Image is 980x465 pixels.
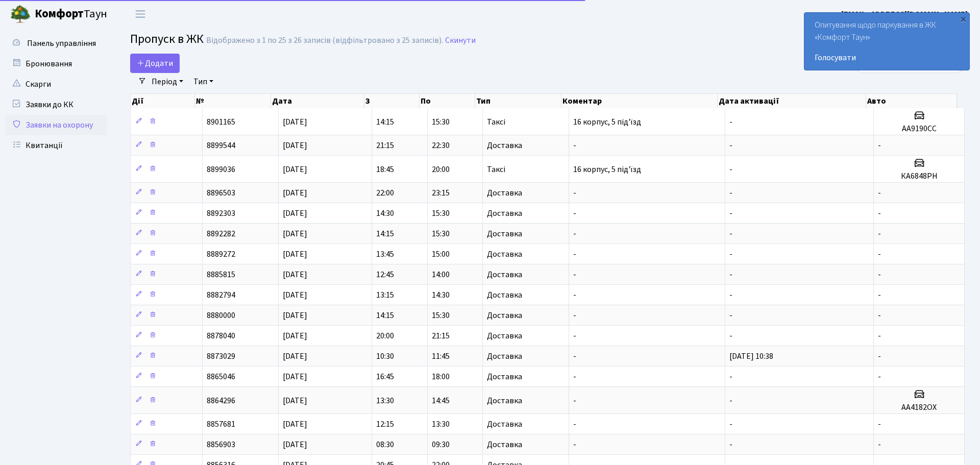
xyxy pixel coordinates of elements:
span: - [729,269,732,280]
th: Дії [131,94,195,108]
span: Пропуск в ЖК [130,30,204,48]
a: Бронювання [5,54,107,74]
span: 14:00 [432,269,450,280]
b: Комфорт [35,6,84,22]
span: [DATE] [283,371,307,382]
span: Таксі [487,118,505,126]
a: Квитанції [5,135,107,156]
span: 18:45 [376,164,394,175]
span: 13:45 [376,249,394,260]
a: Голосувати [815,52,959,64]
span: 8865046 [207,371,235,382]
b: [EMAIL_ADDRESS][DOMAIN_NAME] [841,9,968,20]
span: Доставка [487,332,522,340]
span: - [729,140,732,151]
div: Опитування щодо паркування в ЖК «Комфорт Таун» [804,13,969,70]
a: Додати [130,54,180,73]
span: 21:15 [376,140,394,151]
span: 08:30 [376,439,394,450]
span: 8899036 [207,164,235,175]
span: [DATE] [283,116,307,128]
span: [DATE] [283,208,307,219]
div: × [958,14,968,24]
a: Скинути [445,36,476,45]
span: Доставка [487,209,522,217]
span: - [729,249,732,260]
span: [DATE] [283,228,307,239]
img: logo.png [10,4,31,25]
span: - [573,289,576,301]
span: 12:45 [376,269,394,280]
span: 11:45 [432,351,450,362]
span: Панель управління [27,38,96,49]
span: - [573,351,576,362]
span: [DATE] [283,330,307,341]
span: 18:00 [432,371,450,382]
span: - [729,289,732,301]
span: Доставка [487,250,522,258]
span: - [878,439,881,450]
span: 14:45 [432,395,450,406]
a: Панель управління [5,33,107,54]
span: - [729,330,732,341]
span: 23:15 [432,187,450,199]
span: 8889272 [207,249,235,260]
span: 15:30 [432,116,450,128]
span: - [573,371,576,382]
span: 16 корпус, 5 під'їзд [573,116,641,128]
span: - [878,249,881,260]
span: - [729,395,732,406]
a: Заявки на охорону [5,115,107,135]
div: Відображено з 1 по 25 з 26 записів (відфільтровано з 25 записів). [206,36,443,45]
span: [DATE] [283,310,307,321]
span: [DATE] [283,187,307,199]
span: Доставка [487,440,522,449]
span: [DATE] [283,351,307,362]
span: 8873029 [207,351,235,362]
span: Додати [137,58,173,69]
span: 8892303 [207,208,235,219]
span: 16:45 [376,371,394,382]
span: - [573,330,576,341]
span: - [573,208,576,219]
span: - [878,419,881,430]
span: Доставка [487,352,522,360]
span: 8880000 [207,310,235,321]
span: - [573,187,576,199]
span: 8864296 [207,395,235,406]
span: Доставка [487,311,522,320]
span: [DATE] [283,164,307,175]
span: 8896503 [207,187,235,199]
th: Тип [475,94,561,108]
span: - [573,310,576,321]
span: - [878,140,881,151]
span: - [729,187,732,199]
th: Дата активації [718,94,867,108]
span: - [729,208,732,219]
span: 12:15 [376,419,394,430]
span: 20:00 [432,164,450,175]
a: [EMAIL_ADDRESS][DOMAIN_NAME] [841,8,968,20]
span: 8901165 [207,116,235,128]
span: - [878,371,881,382]
th: Коментар [561,94,717,108]
span: - [878,310,881,321]
span: - [729,116,732,128]
span: - [729,164,732,175]
span: - [573,140,576,151]
button: Переключити навігацію [128,6,153,22]
span: 8892282 [207,228,235,239]
th: З [364,94,420,108]
span: 15:30 [432,208,450,219]
span: [DATE] 10:38 [729,351,773,362]
span: 8857681 [207,419,235,430]
th: Дата [271,94,364,108]
span: - [729,371,732,382]
span: - [573,395,576,406]
span: - [573,228,576,239]
a: Заявки до КК [5,94,107,115]
span: - [878,289,881,301]
span: 14:15 [376,228,394,239]
span: 13:15 [376,289,394,301]
span: Доставка [487,271,522,279]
